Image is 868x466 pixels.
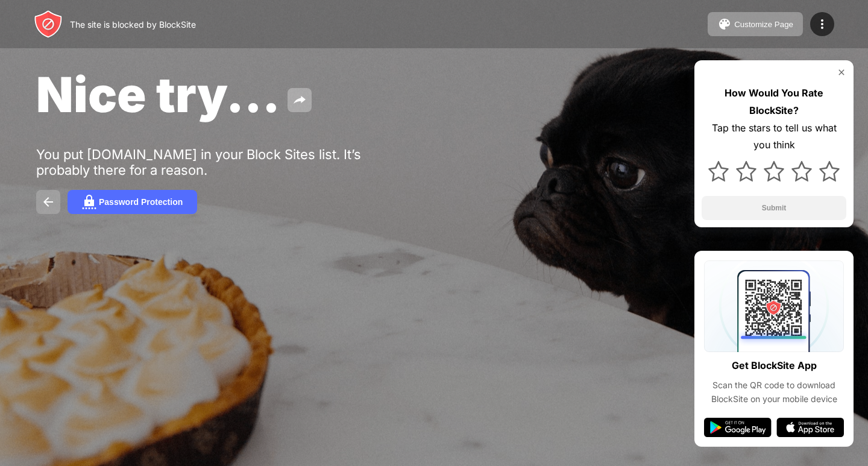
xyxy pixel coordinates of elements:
div: Scan the QR code to download BlockSite on your mobile device [704,379,844,406]
img: password.svg [82,195,96,209]
img: header-logo.svg [34,10,63,39]
img: back.svg [41,195,55,209]
button: Password Protection [68,190,197,214]
img: pallet.svg [717,17,732,31]
img: menu-icon.svg [815,17,829,31]
img: star.svg [819,161,840,181]
div: Customize Page [734,20,793,29]
img: star.svg [736,161,756,181]
button: Customize Page [708,12,803,36]
img: google-play.svg [704,418,772,437]
div: Tap the stars to tell us what you think [702,119,846,154]
img: app-store.svg [776,418,844,437]
div: Get BlockSite App [732,357,817,374]
div: You put [DOMAIN_NAME] in your Block Sites list. It’s probably there for a reason. [36,146,409,178]
span: Nice try... [36,65,280,124]
img: star.svg [791,161,812,181]
img: rate-us-close.svg [837,68,846,77]
div: Password Protection [99,197,183,207]
img: star.svg [708,161,729,181]
button: Submit [702,196,846,220]
img: qrcode.svg [704,260,844,352]
img: share.svg [292,93,307,107]
img: star.svg [764,161,784,181]
div: How Would You Rate BlockSite? [702,84,846,119]
div: The site is blocked by BlockSite [70,19,196,30]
